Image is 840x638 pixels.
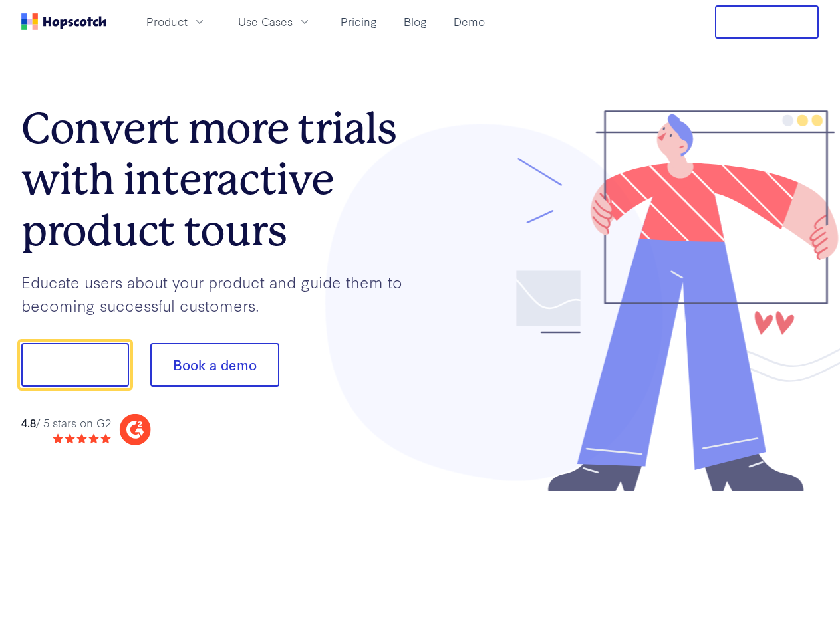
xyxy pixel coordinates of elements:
[335,11,382,33] a: Pricing
[238,13,293,30] span: Use Cases
[398,11,432,33] a: Blog
[21,103,420,256] h1: Convert more trials with interactive product tours
[21,13,106,30] a: Home
[230,11,319,33] button: Use Cases
[21,415,36,430] strong: 4.8
[146,13,188,30] span: Product
[21,343,129,387] button: Show me!
[21,415,111,431] div: / 5 stars on G2
[138,11,214,33] button: Product
[21,270,420,316] p: Educate users about your product and guide them to becoming successful customers.
[150,343,279,387] button: Book a demo
[715,5,819,39] button: Free Trial
[448,11,490,33] a: Demo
